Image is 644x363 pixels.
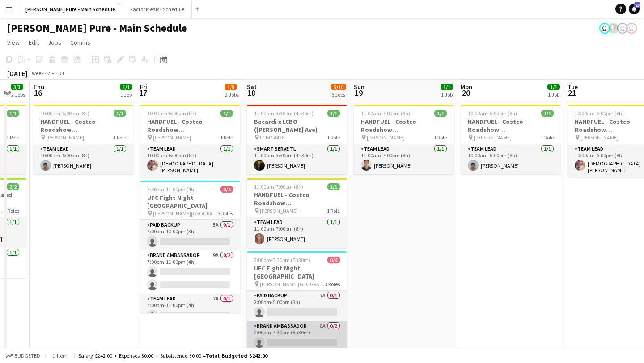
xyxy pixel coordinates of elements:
span: 1/1 [434,110,447,117]
app-job-card: 11:00am-7:00pm (8h)1/1HANDFUEL - Costco Roadshow [GEOGRAPHIC_DATA] [PERSON_NAME]1 RoleTeam Lead1/... [354,105,454,174]
span: 2:00pm-7:30pm (5h30m) [254,257,310,263]
span: Sun [354,83,364,91]
span: 21 [566,88,578,98]
span: 1 Role [327,134,340,141]
span: [PERSON_NAME][GEOGRAPHIC_DATA] [153,210,218,217]
span: [PERSON_NAME] [474,134,512,141]
span: 20 [459,88,472,98]
app-card-role: Brand Ambassador9A0/27:00pm-11:00pm (4h) [140,250,240,294]
app-job-card: 10:00am-6:00pm (8h)1/1HANDFUEL - Costco Roadshow [GEOGRAPHIC_DATA] [PERSON_NAME]1 RoleTeam Lead1/... [461,105,561,174]
span: 1 Role [327,207,340,214]
span: Budgeted [14,353,40,359]
span: 18 [246,88,257,98]
span: 16 [32,88,44,98]
span: 10:00am-6:00pm (8h) [147,110,196,117]
app-job-card: 10:00am-6:00pm (8h)1/1HANDFUEL - Costco Roadshow [GEOGRAPHIC_DATA] [PERSON_NAME]1 RoleTeam Lead1/... [140,105,240,177]
h3: HANDFUEL - Costco Roadshow [GEOGRAPHIC_DATA] [140,118,240,134]
button: Budgeted [4,351,42,361]
app-job-card: 11:00am-7:00pm (8h)1/1HANDFUEL - Costco Roadshow [GEOGRAPHIC_DATA] [PERSON_NAME]1 RoleTeam Lead1/... [247,178,347,248]
span: 3 Roles [218,210,233,217]
span: [PERSON_NAME] [260,207,298,214]
span: 1 Role [541,134,554,141]
span: Edit [29,38,39,46]
h3: HANDFUEL - Costco Roadshow [GEOGRAPHIC_DATA] [247,191,347,207]
h1: [PERSON_NAME] Pure - Main Schedule [7,21,187,35]
div: 1 Job [548,91,559,98]
div: 1 Job [441,91,453,98]
span: 11:00am-3:30pm (4h30m) [254,110,314,117]
div: 2 Jobs [225,91,239,98]
app-card-role: Smart Serve TL1/111:00am-3:30pm (4h30m)[PERSON_NAME] [247,144,347,174]
div: Salary $242.00 + Expenses $0.00 + Subsistence $0.00 = [78,352,267,359]
span: 0/4 [327,257,340,263]
h3: HANDFUEL - Costco Roadshow [GEOGRAPHIC_DATA] [354,118,454,134]
app-job-card: 10:00am-6:00pm (8h)1/1HANDFUEL - Costco Roadshow [GEOGRAPHIC_DATA] [PERSON_NAME]1 RoleTeam Lead1/... [33,105,133,174]
app-user-avatar: Tifany Scifo [617,23,628,34]
span: 1/1 [220,110,233,117]
span: 17 [139,88,147,98]
span: Thu [33,83,44,91]
button: [PERSON_NAME] Pure - Main Schedule [18,0,123,18]
app-card-role: Team Lead1/110:00am-6:00pm (8h)[PERSON_NAME] [33,144,133,174]
span: 7:00pm-11:00pm (4h) [147,186,196,193]
span: Jobs [48,38,61,46]
span: 2/2 [7,183,19,190]
span: 3/3 [11,84,23,90]
span: [PERSON_NAME] [153,134,191,141]
a: 83 [629,4,640,14]
span: 1 Role [113,134,126,141]
a: View [4,37,23,48]
span: 19 [352,88,364,98]
span: 1/1 [7,110,19,117]
h3: UFC Fight Night [GEOGRAPHIC_DATA] [140,194,240,210]
a: Comms [67,37,94,48]
h3: HANDFUEL - Costco Roadshow [GEOGRAPHIC_DATA] [461,118,561,134]
a: Jobs [44,37,65,48]
span: 1/1 [547,84,560,90]
span: Sat [247,83,257,91]
span: 1/1 [114,110,126,117]
span: 1 Role [6,134,19,141]
span: [PERSON_NAME] [46,134,84,141]
span: 10:00am-6:00pm (8h) [575,110,624,117]
app-job-card: 7:00pm-11:00pm (4h)0/4UFC Fight Night [GEOGRAPHIC_DATA] [PERSON_NAME][GEOGRAPHIC_DATA]3 RolesPaid... [140,181,240,313]
h3: HANDFUEL - Costco Roadshow [GEOGRAPHIC_DATA] [33,118,133,134]
div: 2 Jobs [11,91,25,98]
span: 1/1 [327,183,340,190]
span: 11:00am-7:00pm (8h) [254,183,303,190]
span: 83 [634,2,640,8]
app-card-role: Paid Backup7A0/12:00pm-5:00pm (3h) [247,291,347,321]
span: Mon [461,83,472,91]
app-card-role: Team Lead1/110:00am-6:00pm (8h)[DEMOGRAPHIC_DATA][PERSON_NAME] [140,144,240,177]
span: 1/5 [225,84,237,90]
h3: UFC Fight Night [GEOGRAPHIC_DATA] [247,264,347,280]
span: 1/1 [541,110,554,117]
span: Fri [140,83,147,91]
span: 1/1 [441,84,453,90]
app-card-role: Team Lead1/111:00am-7:00pm (8h)[PERSON_NAME] [247,217,347,248]
app-card-role: Team Lead1/111:00am-7:00pm (8h)[PERSON_NAME] [354,144,454,174]
span: [PERSON_NAME][GEOGRAPHIC_DATA] [260,281,325,287]
span: 1 Role [434,134,447,141]
app-user-avatar: Leticia Fayzano [599,23,610,34]
app-card-role: Team Lead7A0/17:00pm-11:00pm (4h) [140,294,240,324]
app-user-avatar: Tifany Scifo [626,23,637,34]
span: Total Budgeted $242.00 [206,352,267,359]
div: 11:00am-3:30pm (4h30m)1/1Bacardi x LCBO ([PERSON_NAME] Ave) LCBO #4281 RoleSmart Serve TL1/111:00... [247,105,347,174]
span: 2 Roles [4,207,19,214]
h3: Bacardi x LCBO ([PERSON_NAME] Ave) [247,118,347,134]
span: 10:00am-6:00pm (8h) [40,110,89,117]
span: LCBO #428 [260,134,284,141]
span: 10:00am-6:00pm (8h) [468,110,517,117]
span: 1 item [49,352,71,359]
button: Factor Meals - Schedule [123,0,192,18]
span: 11:00am-7:00pm (8h) [361,110,410,117]
span: 1/1 [120,84,132,90]
div: [DATE] [7,69,28,78]
span: [PERSON_NAME] [367,134,405,141]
